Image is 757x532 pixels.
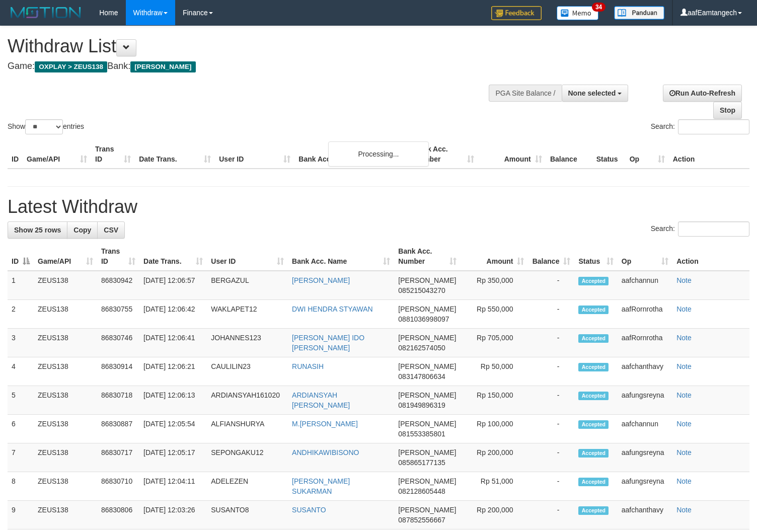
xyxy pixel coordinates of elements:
img: Feedback.jpg [491,6,542,20]
span: Accepted [578,392,609,400]
td: ZEUS138 [34,386,97,415]
a: [PERSON_NAME] SUKARMAN [292,477,350,495]
td: - [528,386,574,415]
a: Run Auto-Refresh [663,85,742,102]
td: SEPONGAKU12 [207,443,288,472]
td: Rp 100,000 [461,415,528,443]
th: Action [672,242,749,271]
td: aafchanthavy [618,357,672,386]
td: Rp 350,000 [461,271,528,300]
th: Trans ID: activate to sort column ascending [97,242,139,271]
a: Note [676,362,692,370]
h4: Game: Bank: [8,61,495,71]
span: Accepted [578,363,609,371]
td: aafRornrotha [618,329,672,357]
td: 7 [8,443,34,472]
th: Op [626,140,669,169]
th: Date Trans. [135,140,215,169]
td: 3 [8,329,34,357]
label: Show entries [8,119,84,134]
td: Rp 550,000 [461,300,528,329]
td: - [528,501,574,529]
span: [PERSON_NAME] [398,477,456,485]
td: 86830746 [97,329,139,357]
td: BERGAZUL [207,271,288,300]
th: Balance [546,140,592,169]
span: Accepted [578,506,609,515]
a: ANDHIKAWIBISONO [292,448,359,457]
td: 86830914 [97,357,139,386]
td: CAULILIN23 [207,357,288,386]
a: [PERSON_NAME] [292,276,350,284]
span: OXPLAY > ZEUS138 [35,61,107,72]
img: panduan.png [614,6,664,20]
a: Note [676,305,692,313]
span: [PERSON_NAME] [130,61,195,72]
th: ID [8,140,23,169]
img: MOTION_logo.png [8,5,84,20]
td: ZEUS138 [34,271,97,300]
th: Status [592,140,626,169]
td: 86830717 [97,443,139,472]
td: ZEUS138 [34,357,97,386]
span: Copy 0881036998097 to clipboard [398,315,449,323]
td: aafungsreyna [618,443,672,472]
span: [PERSON_NAME] [398,448,456,457]
td: 4 [8,357,34,386]
a: CSV [97,221,125,239]
td: Rp 200,000 [461,501,528,529]
td: [DATE] 12:06:13 [139,386,207,415]
h1: Withdraw List [8,36,495,56]
span: [PERSON_NAME] [398,420,456,428]
a: Note [676,276,692,284]
span: Accepted [578,334,609,343]
td: aafchannun [618,415,672,443]
td: ZEUS138 [34,472,97,501]
td: 1 [8,271,34,300]
span: Copy 082128605448 to clipboard [398,487,445,495]
span: [PERSON_NAME] [398,506,456,514]
td: - [528,443,574,472]
span: Copy 082162574050 to clipboard [398,344,445,352]
select: Showentries [25,119,63,134]
td: 86830710 [97,472,139,501]
td: ZEUS138 [34,443,97,472]
th: Bank Acc. Number: activate to sort column ascending [394,242,461,271]
td: 86830755 [97,300,139,329]
a: ARDIANSYAH [PERSON_NAME] [292,391,350,409]
th: ID: activate to sort column descending [8,242,34,271]
td: Rp 200,000 [461,443,528,472]
label: Search: [651,221,749,237]
td: [DATE] 12:04:11 [139,472,207,501]
span: Copy 085215043270 to clipboard [398,286,445,294]
th: User ID: activate to sort column ascending [207,242,288,271]
th: Date Trans.: activate to sort column ascending [139,242,207,271]
td: 5 [8,386,34,415]
span: Copy [73,226,91,234]
th: Amount: activate to sort column ascending [461,242,528,271]
span: Copy 081949896319 to clipboard [398,401,445,409]
span: Copy 087852556667 to clipboard [398,516,445,524]
th: Trans ID [91,140,135,169]
td: Rp 150,000 [461,386,528,415]
td: - [528,415,574,443]
th: Status: activate to sort column ascending [574,242,617,271]
td: ARDIANSYAH161020 [207,386,288,415]
a: Note [676,506,692,514]
span: [PERSON_NAME] [398,305,456,313]
th: User ID [215,140,294,169]
img: Button%20Memo.svg [557,6,599,20]
td: JOHANNES123 [207,329,288,357]
td: ZEUS138 [34,329,97,357]
td: ZEUS138 [34,415,97,443]
a: [PERSON_NAME] IDO [PERSON_NAME] [292,334,364,352]
a: Show 25 rows [8,221,67,239]
td: ALFIANSHURYA [207,415,288,443]
td: - [528,472,574,501]
td: Rp 50,000 [461,357,528,386]
td: Rp 51,000 [461,472,528,501]
span: [PERSON_NAME] [398,391,456,399]
span: Accepted [578,277,609,285]
td: ZEUS138 [34,300,97,329]
td: 86830718 [97,386,139,415]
